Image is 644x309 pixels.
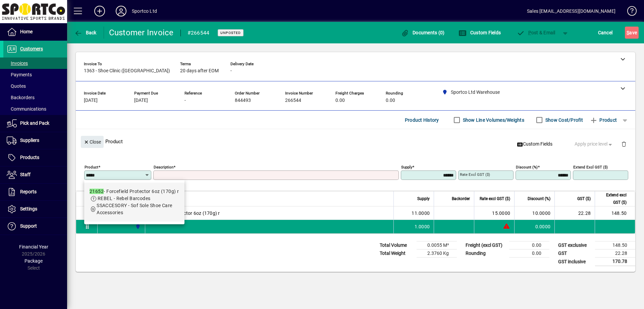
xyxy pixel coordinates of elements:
[514,138,555,150] button: Custom Fields
[528,30,531,35] span: P
[149,210,220,217] span: Forcefield Protector 6oz (170g) r
[84,98,98,103] span: [DATE]
[84,68,170,74] span: 1363 - Shoe Clinic ([GEOGRAPHIC_DATA])
[184,98,186,103] span: -
[155,180,393,187] mat-error: Required
[3,103,67,115] a: Communications
[596,27,614,39] button: Cancel
[401,165,412,169] mat-label: Supply
[3,184,67,200] a: Reports
[3,24,67,40] a: Home
[285,98,301,103] span: 266544
[462,249,509,258] td: Rounding
[376,241,417,249] td: Total Volume
[386,98,395,103] span: 0.00
[74,30,97,35] span: Back
[84,137,101,148] span: Close
[595,206,635,220] td: 148.50
[7,95,35,100] span: Backorders
[460,172,490,177] mat-label: Rate excl GST ($)
[402,114,442,126] button: Product History
[335,98,345,103] span: 0.00
[399,27,446,39] button: Documents (0)
[24,258,43,264] span: Package
[110,5,132,17] button: Profile
[220,31,241,35] span: Unposted
[627,27,637,38] span: ave
[554,206,595,220] td: 22.28
[417,241,457,249] td: 0.0055 M³
[555,258,595,266] td: GST inclusive
[3,92,67,103] a: Backorders
[625,27,639,39] button: Save
[517,30,555,35] span: ost & Email
[102,210,115,217] div: 21652
[7,61,28,66] span: Invoices
[401,30,445,35] span: Documents (0)
[572,138,616,150] button: Apply price level
[598,27,613,38] span: Cancel
[459,30,501,35] span: Custom Fields
[509,249,549,258] td: 0.00
[7,106,46,112] span: Communications
[415,223,430,230] span: 1.0000
[20,206,37,211] span: Settings
[3,166,67,183] a: Staff
[72,27,98,39] button: Back
[616,136,632,152] button: Delete
[595,249,635,258] td: 22.28
[7,72,32,77] span: Payments
[514,206,554,220] td: 10.0000
[462,241,509,249] td: Freight (excl GST)
[3,201,67,218] a: Settings
[527,6,615,16] div: Sales [EMAIL_ADDRESS][DOMAIN_NAME]
[528,195,550,202] span: Discount (%)
[480,195,510,202] span: Rate excl GST ($)
[599,191,627,206] span: Extend excl GST ($)
[513,27,559,39] button: Post & Email
[616,141,632,147] app-page-header-button: Delete
[180,68,219,74] span: 20 days after EOM
[81,136,104,148] button: Close
[187,28,210,38] div: #266544
[544,117,583,123] label: Show Cost/Profit
[3,218,67,235] a: Support
[514,220,554,233] td: 0.0000
[20,138,39,143] span: Suppliers
[595,258,635,266] td: 170.78
[452,195,470,202] span: Backorder
[149,195,170,202] span: Description
[575,141,613,148] span: Apply price level
[20,46,43,51] span: Customers
[627,30,629,35] span: S
[109,27,174,38] div: Customer Invoice
[20,172,31,177] span: Staff
[417,195,430,202] span: Supply
[3,115,67,132] a: Pick and Pack
[132,6,157,16] div: Sportco Ltd
[376,249,417,258] td: Total Weight
[102,195,110,202] span: Item
[555,241,595,249] td: GST exclusive
[20,223,37,229] span: Support
[622,1,636,23] a: Knowledge Base
[76,129,635,154] div: Product
[20,29,33,34] span: Home
[3,149,67,166] a: Products
[20,189,37,194] span: Reports
[3,132,67,149] a: Suppliers
[3,69,67,80] a: Payments
[517,141,552,148] span: Custom Fields
[516,165,538,169] mat-label: Discount (%)
[133,223,141,230] span: Sportco Ltd Warehouse
[89,5,110,17] button: Add
[577,195,591,202] span: GST ($)
[85,165,98,169] mat-label: Product
[19,244,48,249] span: Financial Year
[595,241,635,249] td: 148.50
[478,210,510,217] div: 15.0000
[134,98,148,103] span: [DATE]
[154,165,173,169] mat-label: Description
[3,80,67,92] a: Quotes
[20,120,49,126] span: Pick and Pack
